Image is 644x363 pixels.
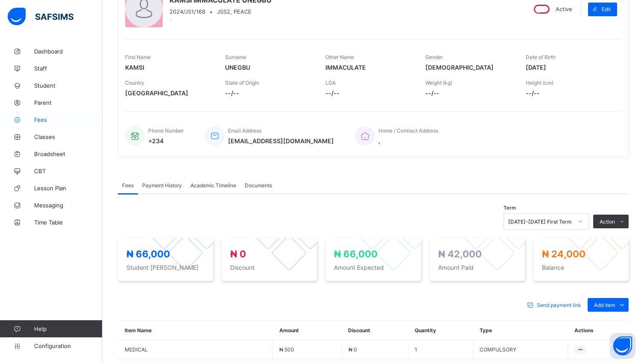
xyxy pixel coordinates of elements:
span: Fees [34,116,102,123]
th: Type [473,321,568,340]
span: Broadsheet [34,151,102,157]
span: KAMSI [125,64,212,71]
span: Classes [34,133,102,140]
span: Documents [245,182,272,189]
span: Gender [425,54,443,60]
span: State of Origin [225,80,259,86]
span: 2024/JS1/168 [170,9,205,15]
span: , [378,137,438,145]
span: ₦ 42,000 [438,248,482,260]
span: Staff [34,65,102,72]
span: Student [34,82,102,89]
span: --/-- [225,89,312,97]
img: safsims [8,8,73,26]
span: Dashboard [34,48,102,55]
span: Academic Timeline [190,182,236,189]
span: --/-- [325,89,413,97]
span: Send payment link [537,302,581,308]
span: Time Table [34,219,102,226]
span: JSS2, PEACE [217,9,252,15]
span: [DEMOGRAPHIC_DATA] [425,64,512,71]
span: Country [125,80,144,86]
span: [EMAIL_ADDRESS][DOMAIN_NAME] [228,137,334,145]
span: Messaging [34,202,102,209]
span: Lesson Plan [34,185,102,192]
span: Action [600,218,615,225]
th: Quantity [408,321,473,340]
span: Edit [602,6,611,12]
th: Item Name [118,321,273,340]
span: Date of Birth [526,54,556,60]
span: ₦ 500 [279,346,294,353]
span: --/-- [526,89,613,97]
span: Discount [230,264,308,271]
span: Fees [122,182,134,189]
span: Add item [594,302,615,308]
span: Amount Expected [334,264,412,271]
span: Balance [542,264,620,271]
span: Phone Number [148,127,184,134]
span: +234 [148,137,184,145]
span: Surname [225,54,246,60]
span: Other Name [325,54,354,60]
span: Term [503,205,516,211]
div: [DATE]-[DATE] First Term [508,218,573,225]
th: Amount [273,321,342,340]
span: --/-- [425,89,512,97]
span: ₦ 24,000 [542,248,585,260]
span: Payment History [142,182,182,189]
span: Active [556,6,572,12]
span: Help [34,325,102,332]
span: ₦ 0 [348,346,357,353]
span: [DATE] [526,64,613,71]
th: Discount [342,321,408,340]
th: Actions [568,321,629,340]
span: Home / Contract Address [378,127,438,134]
td: COMPULSORY [473,340,568,359]
span: Configuration [34,342,102,349]
span: ₦ 66,000 [334,248,378,260]
span: Parent [34,99,102,106]
span: Weight (kg) [425,80,452,86]
span: First Name [125,54,151,60]
button: Open asap [610,333,635,359]
span: ₦ 0 [230,248,246,260]
span: Height (cm) [526,80,553,86]
span: UNEGBU [225,64,312,71]
span: LGA [325,80,336,86]
span: IMMACULATE [325,64,413,71]
span: Email Address [228,127,261,134]
span: Amount Paid [438,264,516,271]
span: Student [PERSON_NAME] [126,264,205,271]
span: [GEOGRAPHIC_DATA] [125,89,212,97]
span: CBT [34,168,102,174]
span: MEDICAL [125,346,266,353]
td: 1 [408,340,473,359]
div: • [170,9,272,15]
span: ₦ 66,000 [126,248,170,260]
